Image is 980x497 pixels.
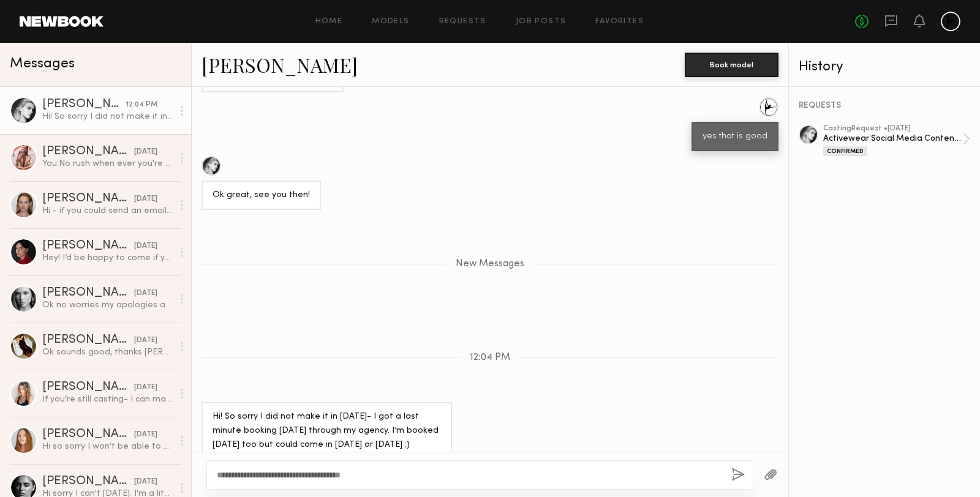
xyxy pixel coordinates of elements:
[42,381,134,394] div: [PERSON_NAME]
[42,240,134,252] div: [PERSON_NAME]
[823,133,963,144] div: Activewear Social Media Content Shoot
[10,57,75,71] span: Messages
[42,428,134,441] div: [PERSON_NAME]
[42,476,134,488] div: [PERSON_NAME]
[134,241,157,252] div: [DATE]
[685,53,778,77] button: Book model
[42,346,173,358] div: Ok sounds good, thanks [PERSON_NAME]!!
[42,146,134,158] div: [PERSON_NAME]
[126,99,157,111] div: 12:04 PM
[134,476,157,488] div: [DATE]
[42,334,134,346] div: [PERSON_NAME]
[516,18,567,26] a: Job Posts
[595,18,644,26] a: Favorites
[134,335,157,346] div: [DATE]
[42,158,173,170] div: You: No rush when ever you're available I wiud like to have you come in person if possible
[42,205,173,217] div: Hi - if you could send an email to [PERSON_NAME][EMAIL_ADDRESS][DOMAIN_NAME] she can set up a tim...
[703,130,767,144] div: yes that is good
[134,146,157,158] div: [DATE]
[823,125,970,156] a: castingRequest •[DATE]Activewear Social Media Content ShootConfirmed
[42,394,173,405] div: If you’re still casting- I can make time to come [DATE]?
[42,193,134,205] div: [PERSON_NAME]
[823,146,867,156] div: Confirmed
[456,259,524,269] span: New Messages
[213,189,310,203] div: Ok great, see you then!
[134,382,157,394] div: [DATE]
[42,299,173,311] div: Ok no worries my apologies again! Work took longer than expected… Let’s stay in touch and thank y...
[470,353,510,363] span: 12:04 PM
[439,18,486,26] a: Requests
[213,410,441,452] div: Hi! So sorry I did not make it in [DATE]- I got a last minute booking [DATE] through my agency. I...
[42,441,173,452] div: Hi so sorry I won’t be able to make it [DATE]. I had something come up.
[799,60,970,74] div: History
[134,429,157,441] div: [DATE]
[42,111,173,122] div: Hi! So sorry I did not make it in [DATE]- I got a last minute booking [DATE] through my agency. I...
[134,193,157,205] div: [DATE]
[799,102,970,110] div: REQUESTS
[42,99,126,111] div: [PERSON_NAME]
[823,125,963,133] div: casting Request • [DATE]
[372,18,409,26] a: Models
[42,287,134,299] div: [PERSON_NAME]
[134,288,157,299] div: [DATE]
[685,59,778,69] a: Book model
[202,51,358,78] a: [PERSON_NAME]
[315,18,343,26] a: Home
[42,252,173,264] div: Hey! I’d be happy to come if you contact my agent [PERSON_NAME][EMAIL_ADDRESS][DOMAIN_NAME]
